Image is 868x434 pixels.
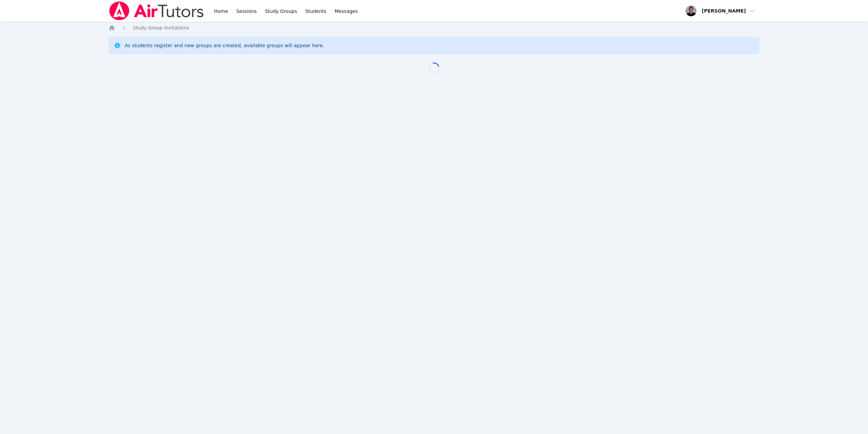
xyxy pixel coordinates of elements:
[133,24,189,31] a: Study Group Invitations
[108,1,204,20] img: Air Tutors
[335,8,358,15] span: Messages
[133,25,189,31] span: Study Group Invitations
[125,42,324,49] div: As students register and new groups are created, available groups will appear here.
[108,24,759,31] nav: Breadcrumb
